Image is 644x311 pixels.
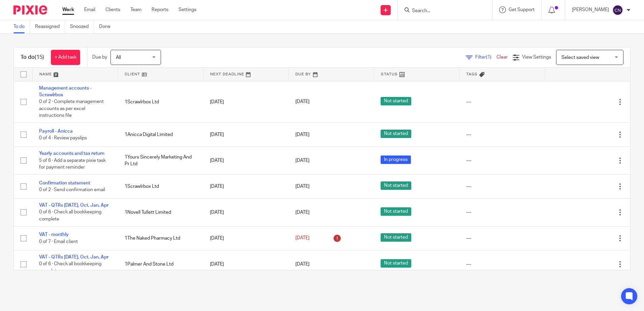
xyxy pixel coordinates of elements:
img: Pixie [13,5,47,14]
span: Not started [381,130,411,138]
div: --- [466,131,538,138]
span: [DATE] [295,210,310,215]
a: VAT - QTRs [DATE], Oct, Jan, Apr [39,255,108,260]
td: 1The Naked Pharmacy Ltd [118,226,203,250]
span: Get Support [509,7,535,12]
span: [DATE] [295,132,310,137]
span: 0 of 2 · Send confirmation email [39,187,105,192]
span: [DATE] [295,236,310,241]
a: + Add task [51,50,80,65]
span: 0 of 7 · Email client [39,239,78,244]
div: --- [466,99,538,105]
div: --- [466,209,538,216]
h1: To do [21,54,44,61]
td: [DATE] [203,199,289,226]
a: Confirmation statement [39,181,90,185]
a: To do [13,20,30,33]
p: [PERSON_NAME] [572,6,609,13]
td: [DATE] [203,123,289,146]
a: VAT - QTRs [DATE], Oct, Jan, Apr [39,203,108,208]
span: Tags [466,72,478,76]
a: VAT - monthly [39,232,69,237]
span: Not started [381,233,411,242]
a: Done [99,20,116,33]
span: 0 of 2 · Complete management accounts as per excel instructions file [39,99,104,118]
a: Team [130,6,141,13]
a: Clear [496,55,508,60]
span: Not started [381,259,411,268]
a: Settings [179,6,196,13]
span: In progress [381,155,411,164]
td: [DATE] [203,250,289,278]
td: 1Novell Tullett Limited [118,199,203,226]
div: --- [466,261,538,268]
div: --- [466,157,538,164]
a: Reassigned [35,20,65,33]
a: Reports [152,6,168,13]
span: 0 of 6 · Check all bookkeeping complete [39,262,101,274]
p: Due by [92,54,107,61]
td: 1Scrawlrbox Ltd [118,174,203,198]
span: (15) [35,55,44,60]
span: 5 of 6 · Add a separate pixie task for payment reminder [39,158,106,170]
span: [DATE] [295,184,310,189]
span: 0 of 4 · Review payslips [39,136,87,140]
a: Snoozed [70,20,94,33]
div: --- [466,235,538,242]
span: (1) [486,55,491,60]
input: Search [411,8,472,14]
span: Filter [475,55,496,60]
td: [DATE] [203,147,289,174]
td: 1Yours Sincerely Marketing And Pr Ltd [118,147,203,174]
a: Email [84,6,95,13]
td: [DATE] [203,81,289,123]
img: svg%3E [612,5,623,15]
td: 1Palmer And Stone Ltd [118,250,203,278]
a: Management accounts - Scrawlrbox [39,86,92,97]
td: 1Anicca Digital Limited [118,123,203,146]
span: Select saved view [561,55,599,60]
span: Not started [381,181,411,190]
a: Work [62,6,74,13]
td: 1Scrawlrbox Ltd [118,81,203,123]
div: --- [466,183,538,190]
a: Payroll - Anicca [39,129,73,134]
span: View Settings [522,55,551,60]
span: 0 of 6 · Check all bookkeeping complete [39,210,101,222]
span: [DATE] [295,158,310,163]
span: All [116,55,121,60]
span: Not started [381,97,411,105]
td: [DATE] [203,226,289,250]
a: Yearly accounts and tax return [39,151,104,156]
a: Clients [105,6,120,13]
span: Not started [381,207,411,216]
td: [DATE] [203,174,289,198]
span: [DATE] [295,262,310,267]
span: [DATE] [295,100,310,104]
